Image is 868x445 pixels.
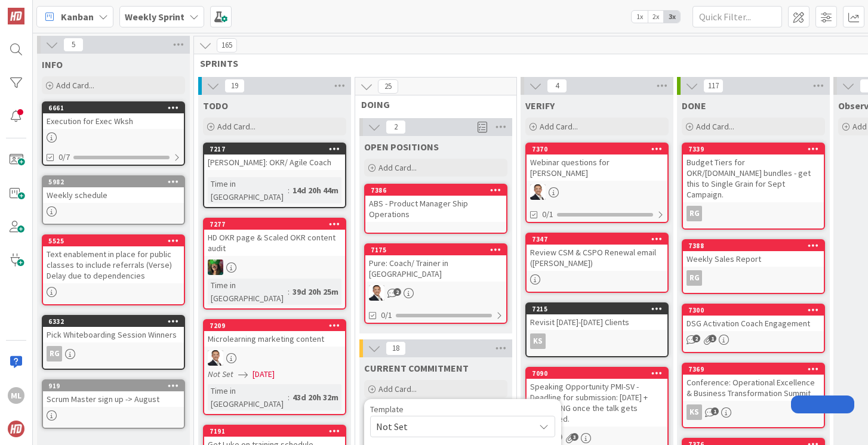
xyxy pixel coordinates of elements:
span: 117 [703,79,724,93]
div: 7347 [532,235,667,243]
span: 1x [632,11,648,23]
span: 4 [547,79,567,93]
span: 19 [224,79,245,93]
a: 7369Conference: Operational Excellence & Business Transformation SummitKS [682,363,825,428]
div: 7300 [688,306,824,314]
div: Weekly schedule [43,187,184,203]
span: INFO [42,58,63,70]
div: HD OKR page & Scaled OKR content audit [204,230,345,256]
div: 7370Webinar questions for [PERSON_NAME] [527,144,667,181]
div: 5982 [48,178,184,186]
div: 7339 [683,144,824,154]
span: : [288,184,290,197]
div: RG [683,206,824,221]
div: SL [365,285,506,301]
span: [DATE] [253,368,275,381]
div: Scrum Master sign up -> August [43,391,184,407]
span: 0/1 [381,309,392,322]
div: KS [683,404,824,420]
div: 7370 [532,145,667,153]
div: 7339 [688,145,824,153]
div: 7369Conference: Operational Excellence & Business Transformation Summit [683,364,824,401]
img: SL [208,350,223,366]
div: 7217 [204,144,345,154]
a: 7300DSG Activation Coach Engagement [682,304,825,353]
div: 7175Pure: Coach/ Trainer in [GEOGRAPHIC_DATA] [365,245,506,282]
a: 6661Execution for Exec Wksh0/7 [42,101,185,166]
div: 7347Review CSM & CSPO Renewal email ([PERSON_NAME]) [527,234,667,271]
div: 43d 20h 32m [290,391,341,404]
span: DOING [361,98,501,110]
div: KS [687,404,702,420]
input: Quick Filter... [692,6,782,27]
div: Pure: Coach/ Trainer in [GEOGRAPHIC_DATA] [365,255,506,282]
span: Add Card... [56,80,94,91]
div: 7277 [210,220,345,228]
span: DONE [682,100,706,112]
div: 7388 [683,240,824,251]
span: Add Card... [217,121,256,132]
div: 39d 20h 25m [290,285,341,298]
div: Conference: Operational Excellence & Business Transformation Summit [683,375,824,401]
div: 7386 [365,185,506,196]
div: Budget Tiers for OKR/[DOMAIN_NAME] bundles - get this to Single Grain for Sept Campaign. [683,154,824,202]
div: Microlearning marketing content [204,331,345,347]
span: VERIFY [525,100,555,112]
div: 7277 [204,219,345,230]
span: Add Card... [378,384,417,394]
a: 5982Weekly schedule [42,175,185,225]
div: DSG Activation Coach Engagement [683,316,824,331]
a: 7209Microlearning marketing contentSLNot Set[DATE]Time in [GEOGRAPHIC_DATA]:43d 20h 32m [203,319,346,415]
div: Execution for Exec Wksh [43,113,184,129]
div: 5982Weekly schedule [43,177,184,203]
div: RG [687,270,702,286]
div: Text enablement in place for public classes to include referrals (Verse) Delay due to dependencies [43,246,184,283]
span: 2 [393,288,401,296]
div: 7339Budget Tiers for OKR/[DOMAIN_NAME] bundles - get this to Single Grain for Sept Campaign. [683,144,824,202]
div: 6332Pick Whiteboarding Session Winners [43,316,184,342]
a: 919Scrum Master sign up -> August [42,379,185,429]
a: 7388Weekly Sales ReportRG [682,239,825,294]
div: 6661Execution for Exec Wksh [43,103,184,129]
i: Not Set [208,369,233,379]
a: 7215Revisit [DATE]-[DATE] ClientsKS [525,302,669,357]
div: 7175 [365,245,506,255]
div: RG [43,346,184,361]
div: 7175 [371,246,506,254]
span: OPEN POSITIONS [364,141,439,153]
div: KS [530,333,546,349]
span: Not Set [376,419,525,434]
div: 7388Weekly Sales Report [683,240,824,267]
div: 7209Microlearning marketing content [204,320,345,347]
span: 2 [386,120,406,134]
span: 18 [386,341,406,356]
span: 2 [692,335,700,342]
a: 7339Budget Tiers for OKR/[DOMAIN_NAME] bundles - get this to Single Grain for Sept Campaign.RG [682,143,825,230]
img: Visit kanbanzone.com [8,8,24,24]
div: 7209 [210,322,345,330]
b: Weekly Sprint [125,11,184,23]
a: 6332Pick Whiteboarding Session WinnersRG [42,315,185,370]
a: 7277HD OKR page & Scaled OKR content auditSLTime in [GEOGRAPHIC_DATA]:39d 20h 25m [203,218,346,310]
div: 14d 20h 44m [290,184,341,197]
div: 5982 [43,177,184,187]
div: 919 [48,382,184,390]
div: 7300 [683,305,824,316]
div: Time in [GEOGRAPHIC_DATA] [208,384,288,410]
div: Revisit [DATE]-[DATE] Clients [527,314,667,330]
div: Pick Whiteboarding Session Winners [43,327,184,342]
div: 7347 [527,234,667,245]
div: 6661 [48,104,184,112]
div: ML [8,387,24,404]
div: RG [683,270,824,286]
img: avatar [8,421,24,437]
div: 7217[PERSON_NAME]: OKR/ Agile Coach [204,144,345,170]
a: 7347Review CSM & CSPO Renewal email ([PERSON_NAME]) [525,233,669,293]
div: 7191 [210,427,345,435]
div: 5525 [48,237,184,245]
div: KS [527,333,667,349]
div: 7215Revisit [DATE]-[DATE] Clients [527,304,667,330]
div: 5525Text enablement in place for public classes to include referrals (Verse) Delay due to depende... [43,236,184,283]
span: 5 [63,38,84,52]
div: 7386 [371,186,506,194]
